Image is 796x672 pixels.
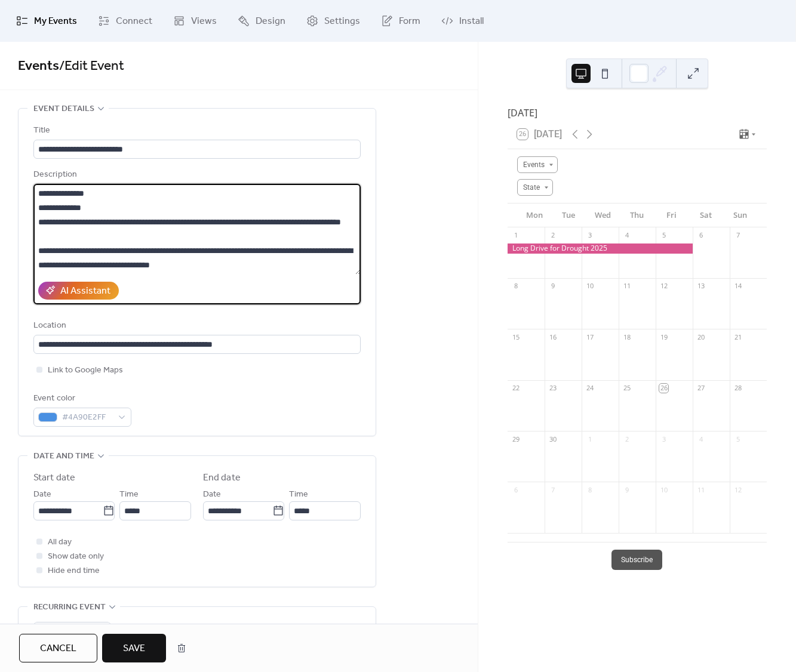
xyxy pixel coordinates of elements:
div: 13 [696,282,705,291]
div: 8 [511,282,520,291]
div: 12 [733,485,742,494]
div: 22 [511,384,520,393]
span: Form [399,14,420,29]
div: Location [33,319,358,333]
div: 7 [548,485,557,494]
div: 3 [659,434,668,443]
span: Date [33,488,51,502]
div: Start date [33,471,75,485]
div: 12 [659,282,668,291]
div: 1 [511,231,520,240]
a: Views [164,5,226,37]
span: Design [256,14,285,29]
span: Save [123,642,145,656]
div: 15 [511,332,520,341]
div: 10 [659,485,668,494]
span: Settings [324,14,360,29]
button: Cancel [19,634,97,662]
span: Recurring event [33,600,106,615]
div: End date [203,471,241,485]
div: Long Drive for Drought 2025 [508,243,693,254]
div: 17 [585,332,594,341]
span: #4A90E2FF [62,411,112,425]
div: Tue [551,204,585,227]
button: Subscribe [611,550,662,570]
div: Thu [620,204,654,227]
span: All day [48,535,72,550]
div: 6 [511,485,520,494]
a: Connect [89,5,161,37]
span: Connect [116,14,152,29]
span: My Events [34,14,77,29]
div: 6 [696,231,705,240]
span: Date [203,488,221,502]
div: 11 [622,282,631,291]
div: 8 [585,485,594,494]
div: 29 [511,434,520,443]
div: 9 [622,485,631,494]
div: Title [33,124,358,138]
div: 23 [548,384,557,393]
span: Views [191,14,217,29]
div: Sat [689,204,723,227]
a: Events [18,53,59,79]
div: Fri [654,204,689,227]
a: Form [372,5,429,37]
span: / Edit Event [59,53,124,79]
div: 3 [585,231,594,240]
div: 25 [622,384,631,393]
span: Link to Google Maps [48,363,123,378]
div: 5 [659,231,668,240]
div: 5 [733,434,742,443]
div: Wed [586,204,620,227]
div: AI Assistant [60,284,110,298]
div: 1 [585,434,594,443]
a: Settings [297,5,369,37]
a: Install [432,5,493,37]
div: 16 [548,332,557,341]
div: Sun [723,204,757,227]
div: 30 [548,434,557,443]
div: 2 [548,231,557,240]
div: 10 [585,282,594,291]
div: 14 [733,282,742,291]
span: Time [289,488,308,502]
div: 9 [548,282,557,291]
span: Hide end time [48,564,100,578]
span: Install [459,14,484,29]
div: 20 [696,332,705,341]
div: 21 [733,332,742,341]
button: Save [102,634,166,662]
span: Date and time [33,449,94,464]
div: Mon [517,204,551,227]
div: Description [33,168,358,182]
span: Event details [33,102,94,116]
span: Time [119,488,139,502]
div: 7 [733,231,742,240]
div: Event color [33,392,129,406]
div: 27 [696,384,705,393]
div: 18 [622,332,631,341]
span: Show date only [48,550,104,564]
a: Design [229,5,294,37]
div: 26 [659,384,668,393]
div: 4 [622,231,631,240]
button: AI Assistant [38,282,119,300]
div: 4 [696,434,705,443]
a: My Events [7,5,86,37]
div: 28 [733,384,742,393]
div: [DATE] [508,106,767,120]
span: Cancel [40,642,76,656]
div: 19 [659,332,668,341]
div: 11 [696,485,705,494]
div: 2 [622,434,631,443]
div: 24 [585,384,594,393]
